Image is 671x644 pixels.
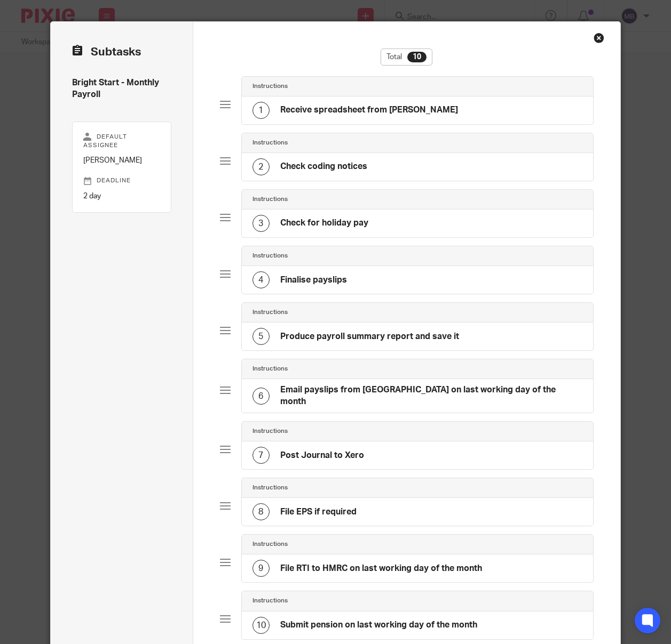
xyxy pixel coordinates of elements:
div: 1 [252,102,270,119]
h4: Instructions [252,597,288,605]
div: 10 [252,617,270,634]
h4: Produce payroll summary report and save it [280,331,459,342]
h2: Subtasks [72,43,141,61]
h4: File RTI to HMRC on last working day of the month [280,563,482,574]
div: 3 [252,215,270,232]
p: [PERSON_NAME] [83,155,160,166]
div: 8 [252,503,270,520]
h4: Email payslips from [GEOGRAPHIC_DATA] on last working day of the month [280,384,582,407]
h4: Instructions [252,365,288,373]
h4: Instructions [252,195,288,204]
h4: Instructions [252,139,288,147]
h4: Instructions [252,252,288,260]
h4: Post Journal to Xero [280,450,364,461]
h4: Instructions [252,427,288,436]
div: Total [381,49,432,66]
h4: Instructions [252,484,288,492]
h4: Bright Start - Monthly Payroll [72,77,171,100]
p: Default assignee [83,133,160,150]
h4: Check for holiday pay [280,218,368,229]
div: Close this dialog window [594,33,604,43]
div: 5 [252,328,270,345]
div: 2 [252,158,270,175]
div: 10 [407,52,427,62]
h4: Check coding notices [280,161,367,172]
h4: Receive spreadsheet from [PERSON_NAME] [280,104,458,116]
div: 9 [252,560,270,577]
h4: Instructions [252,308,288,317]
h4: Submit pension on last working day of the month [280,619,477,631]
p: Deadline [83,176,160,185]
h4: Finalise payslips [280,275,347,286]
h4: Instructions [252,540,288,549]
h4: File EPS if required [280,506,357,518]
div: 6 [252,388,270,405]
p: 2 day [83,191,160,202]
h4: Instructions [252,82,288,91]
div: 7 [252,447,270,464]
div: 4 [252,271,270,288]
